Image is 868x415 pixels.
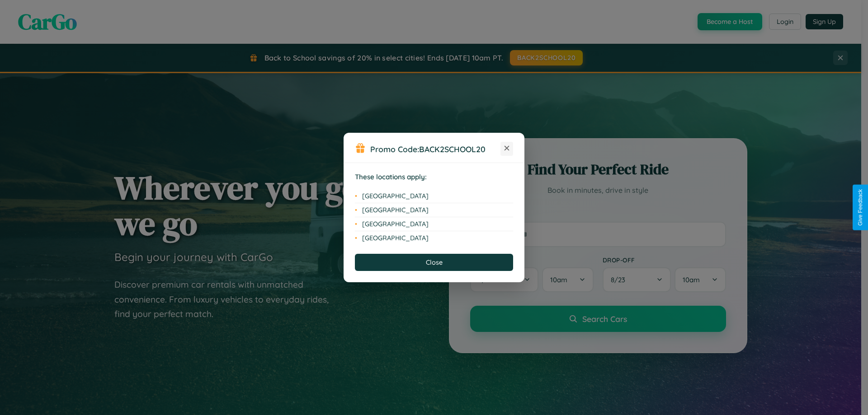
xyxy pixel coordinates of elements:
button: Close [355,254,513,271]
li: [GEOGRAPHIC_DATA] [355,203,513,217]
b: BACK2SCHOOL20 [419,144,486,154]
h3: Promo Code: [370,144,500,154]
li: [GEOGRAPHIC_DATA] [355,189,513,203]
li: [GEOGRAPHIC_DATA] [355,217,513,231]
strong: These locations apply: [355,173,427,181]
li: [GEOGRAPHIC_DATA] [355,231,513,245]
div: Give Feedback [857,189,863,226]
